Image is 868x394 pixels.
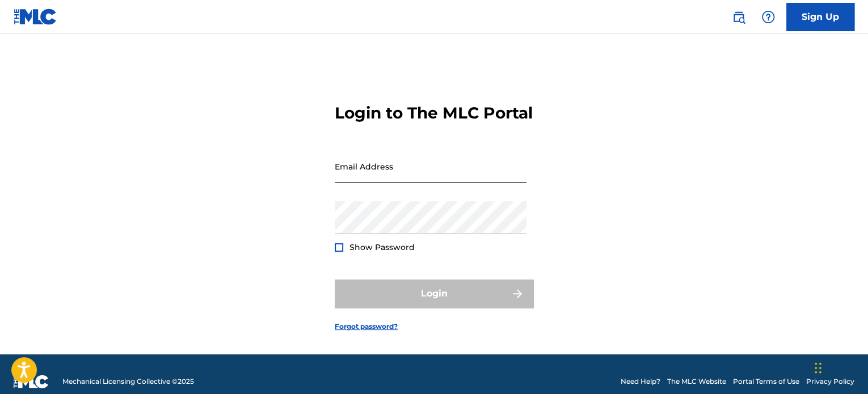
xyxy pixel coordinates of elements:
a: Sign Up [786,3,854,31]
h3: Login to The MLC Portal [335,103,533,123]
a: Public Search [727,6,750,28]
img: logo [14,375,49,388]
span: Mechanical Licensing Collective © 2025 [62,376,194,387]
a: Need Help? [621,376,660,387]
div: Arrastrar [815,351,821,385]
img: search [732,10,745,24]
div: Widget de chat [811,340,868,394]
a: Portal Terms of Use [733,376,799,387]
a: Privacy Policy [806,376,854,387]
img: MLC Logo [14,9,57,25]
a: Forgot password? [335,321,398,332]
iframe: Chat Widget [811,340,868,394]
div: Help [757,6,779,28]
a: The MLC Website [667,376,726,387]
span: Show Password [349,242,415,252]
img: help [761,10,775,24]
